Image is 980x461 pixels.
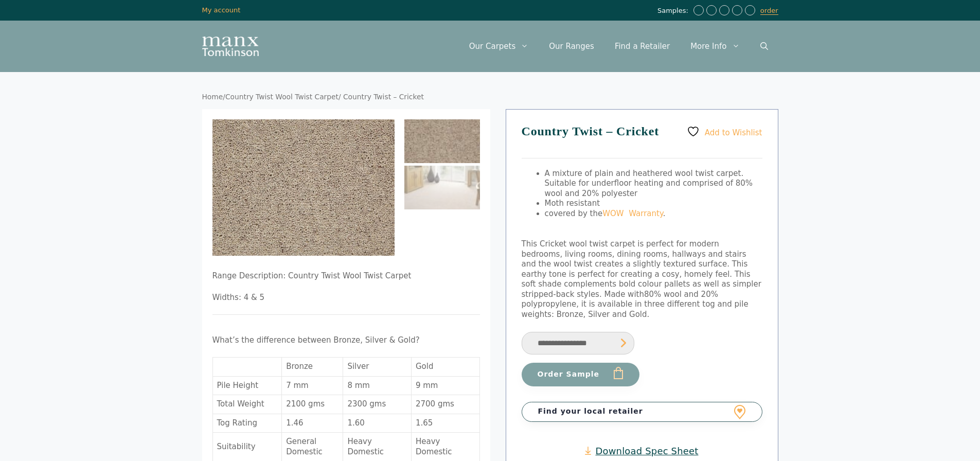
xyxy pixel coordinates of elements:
td: 1.46 [282,414,343,433]
p: What’s the difference between Bronze, Silver & Gold? [212,335,480,346]
td: Gold [412,358,480,377]
a: More Info [680,31,750,62]
td: Bronze [282,358,343,377]
a: Find a Retailer [604,31,680,62]
td: 1.60 [343,414,412,433]
td: 8 mm [343,377,412,396]
a: Find your local retailer [522,402,762,421]
a: Our Carpets [459,31,539,62]
span: Moth resistant [545,199,600,208]
nav: Primary [459,31,778,62]
a: WOW Warranty [602,209,663,218]
p: Widths: 4 & 5 [212,293,480,303]
td: Silver [343,358,412,377]
nav: Breadcrumb [202,93,778,102]
td: Pile Height [213,377,282,396]
a: Open Search Bar [750,31,778,62]
a: Add to Wishlist [687,125,762,138]
td: Total Weight [213,395,282,414]
td: 2100 gms [282,395,343,414]
span: A mixture of plain and heathered wool twist carpet. Suitable for underfloor heating and comprised... [545,169,753,198]
td: 2700 gms [412,395,480,414]
span: 80% wool and 20% polypropylene, it is available in three different tog and pile weights: Bronze, ... [522,290,749,319]
td: 7 mm [282,377,343,396]
td: 9 mm [412,377,480,396]
a: My account [202,6,241,14]
a: Home [202,93,223,101]
a: Country Twist Wool Twist Carpet [225,93,338,101]
li: covered by the . [545,209,762,219]
td: 1.65 [412,414,480,433]
td: 2300 gms [343,395,412,414]
img: Manx Tomkinson [202,37,259,56]
h1: Country Twist – Cricket [522,125,762,158]
a: Download Spec Sheet [585,445,698,457]
a: order [760,7,778,15]
img: Country Twist - Cricket [404,119,480,163]
img: Country Twist [404,166,480,209]
p: Range Description: Country Twist Wool Twist Carpet [212,271,480,281]
span: This Cricket wool twist carpet is perfect for modern bedrooms, living rooms, dining rooms, hallwa... [522,239,761,299]
td: Tog Rating [213,414,282,433]
a: Our Ranges [539,31,604,62]
span: Add to Wishlist [705,128,762,137]
img: Country Twist - Cricket [212,119,395,256]
span: Samples: [657,7,691,15]
button: Order Sample [522,363,639,386]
